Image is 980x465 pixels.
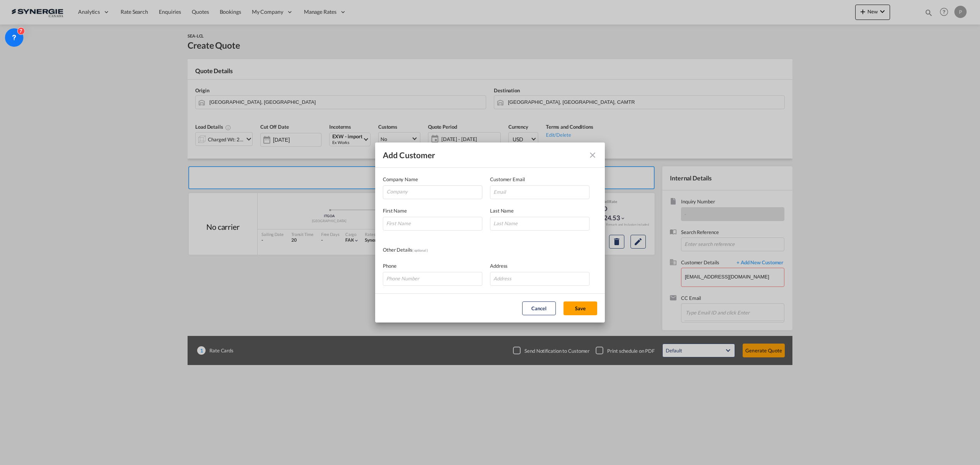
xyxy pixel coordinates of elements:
button: Cancel [522,301,556,315]
input: Phone Number [383,272,482,286]
md-dialog: Add Customer Company ... [375,142,605,323]
span: Address [490,263,508,269]
span: Add [383,150,398,160]
span: Last Name [490,208,514,214]
input: First Name [383,217,482,231]
span: Customer [399,150,435,160]
span: Phone [383,263,397,269]
button: Save [563,301,597,315]
input: Company [387,186,482,197]
span: ( optional ) [412,248,428,252]
md-icon: icon-close [588,151,597,160]
input: Last Name [490,217,590,231]
span: First Name [383,208,407,214]
button: icon-close [585,147,600,163]
div: Other Details [383,246,490,254]
input: Address [490,272,590,286]
span: Company Name [383,176,418,182]
span: Customer Email [490,176,525,182]
input: Email [490,185,590,199]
